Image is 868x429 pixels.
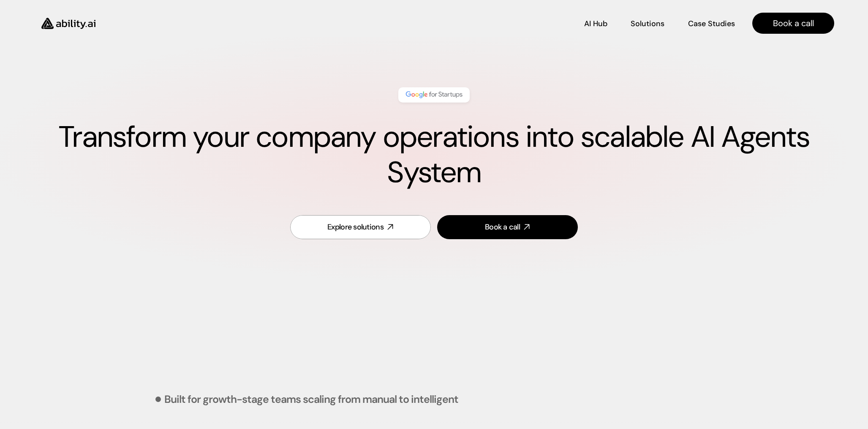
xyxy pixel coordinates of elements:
[34,119,834,190] h1: Transform your company operations into scalable AI Agents System
[631,16,664,31] a: Solutions
[437,215,578,239] a: Book a call
[688,16,735,31] a: Case Studies
[164,394,458,405] p: Built for growth-stage teams scaling from manual to intelligent
[485,222,520,232] div: Book a call
[752,13,834,34] a: Book a call
[327,222,384,232] div: Explore solutions
[773,17,814,29] p: Book a call
[688,19,735,29] p: Case Studies
[584,19,607,29] p: AI Hub
[107,13,834,34] nav: Main navigation
[584,16,607,31] a: AI Hub
[631,19,664,29] p: Solutions
[290,215,431,239] a: Explore solutions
